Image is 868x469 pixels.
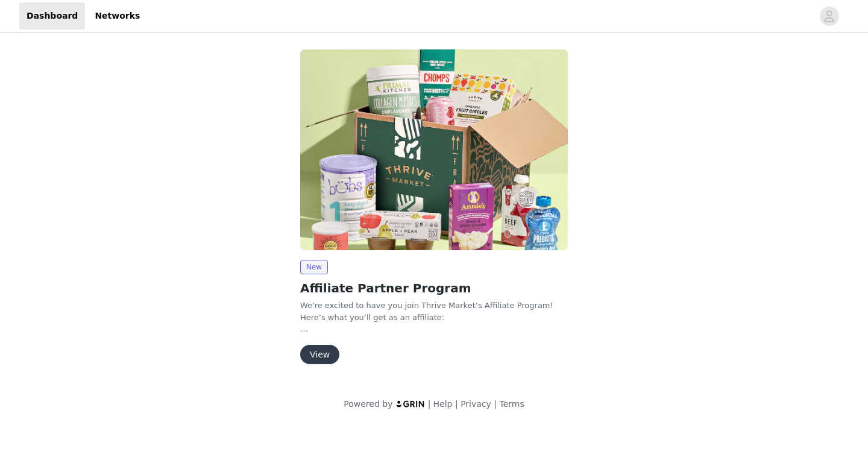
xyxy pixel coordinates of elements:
[300,345,339,364] button: View
[344,399,392,409] span: Powered by
[823,7,835,26] div: avatar
[300,300,568,323] p: We're excited to have you join Thrive Market’s Affiliate Program! Here’s what you’ll get as an af...
[300,49,568,250] img: Thrive Market
[300,350,339,359] a: View
[455,399,458,409] span: |
[428,399,431,409] span: |
[433,399,453,409] a: Help
[300,279,568,297] h2: Affiliate Partner Program
[87,2,147,30] a: Networks
[19,2,85,30] a: Dashboard
[461,399,491,409] a: Privacy
[499,399,524,409] a: Terms
[395,400,426,408] img: logo
[300,260,328,274] span: New
[494,399,497,409] span: |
